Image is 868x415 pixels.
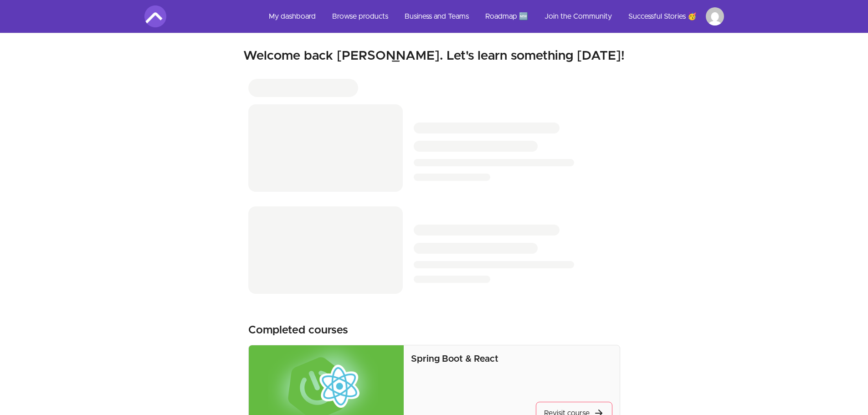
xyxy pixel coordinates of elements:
a: Business and Teams [397,5,476,27]
a: Roadmap 🆕 [478,5,535,27]
a: Successful Stories 🥳 [621,5,704,27]
img: Profile image for Abdelhak TLILI [706,7,724,26]
a: My dashboard [262,5,323,27]
a: Join the Community [537,5,619,27]
h2: Welcome back [PERSON_NAME]. Let's learn something [DATE]! [144,48,724,64]
nav: Main [262,5,724,27]
p: Spring Boot & React [411,353,612,365]
img: Amigoscode logo [144,5,166,27]
a: Browse products [325,5,395,27]
h3: Completed courses [248,323,348,338]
